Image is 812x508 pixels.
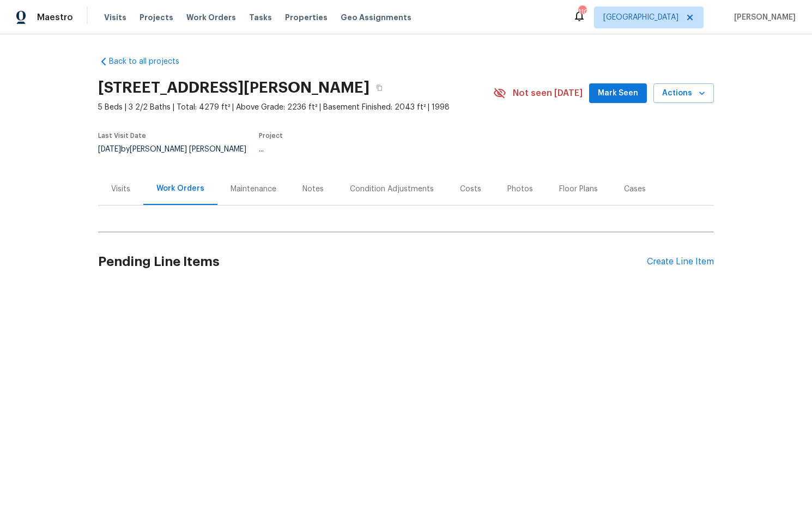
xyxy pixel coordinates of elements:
span: 5 Beds | 3 2/2 Baths | Total: 4279 ft² | Above Grade: 2236 ft² | Basement Finished: 2043 ft² | 1998 [98,102,493,113]
span: Work Orders [186,12,236,23]
span: Mark Seen [598,87,638,100]
div: 110 [578,7,586,17]
span: Not seen [DATE] [513,88,583,99]
span: [GEOGRAPHIC_DATA] [603,12,678,23]
button: Copy Address [369,78,389,98]
div: Costs [460,184,481,195]
div: ... [259,146,468,153]
h2: Pending Line Items [98,237,647,287]
div: Cases [624,184,646,195]
span: [DATE] [98,146,121,153]
span: Tasks [249,14,272,21]
a: Back to all projects [98,56,203,67]
div: Floor Plans [559,184,598,195]
span: Last Visit Date [98,132,146,139]
button: Mark Seen [589,83,647,104]
div: Visits [111,184,130,195]
h2: [STREET_ADDRESS][PERSON_NAME] [98,82,369,93]
span: Properties [285,12,328,23]
div: Notes [302,184,324,195]
span: Visits [104,12,126,23]
span: Project [259,132,283,139]
div: Maintenance [231,184,276,195]
div: Photos [507,184,533,195]
span: Geo Assignments [341,12,411,23]
div: by [PERSON_NAME] [PERSON_NAME] [98,146,259,166]
div: Condition Adjustments [350,184,434,195]
span: Actions [662,87,705,100]
span: Projects [140,12,173,23]
span: [PERSON_NAME] [730,12,796,23]
button: Actions [653,83,714,104]
div: Create Line Item [647,257,714,267]
span: Maestro [37,12,73,23]
div: Work Orders [156,183,204,194]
